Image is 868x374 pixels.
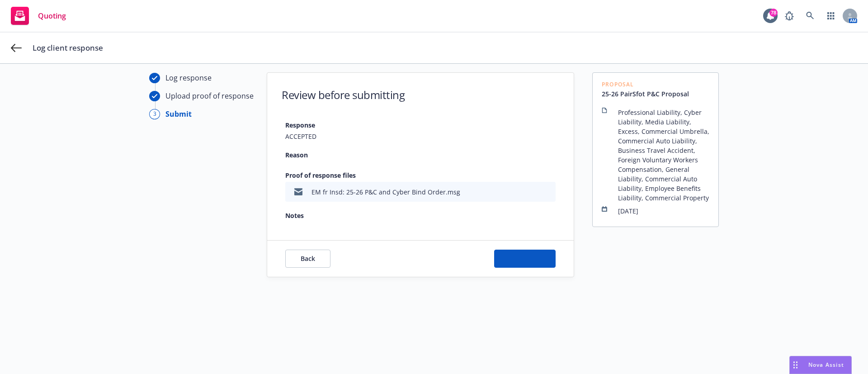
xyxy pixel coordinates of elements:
strong: Reason [285,151,308,159]
span: Proposal [602,82,696,87]
div: Upload proof of response [165,90,254,101]
strong: Response [285,121,315,129]
span: [DATE] [618,206,709,216]
span: Log client response [33,43,103,53]
span: Nova Assist [808,361,844,369]
span: Quoting [38,12,66,19]
div: Submit [165,109,192,119]
strong: Notes [285,211,304,220]
a: Quoting [7,3,70,28]
div: 78 [769,9,778,17]
button: Nova Assist [789,356,852,374]
div: 3 [149,109,160,119]
strong: Proof of response files [285,171,356,180]
button: download file [529,186,537,197]
button: preview file [544,186,552,197]
div: Log response [165,72,212,83]
a: 25-26 PairSfot P&C Proposal [602,89,696,99]
button: Submit [494,250,556,268]
span: Back [301,254,315,263]
span: Professional Liability, Cyber Liability, Media Liability, Excess, Commercial Umbrella, Commercial... [618,108,709,203]
a: Search [801,7,819,25]
span: ACCEPTED [285,132,556,141]
div: EM fr Insd: 25-26 P&C and Cyber Bind Order.msg [311,187,460,197]
span: Submit [514,254,536,263]
a: Switch app [822,7,840,25]
div: Drag to move [790,356,801,374]
a: Report a Bug [780,7,798,25]
h1: Review before submitting [282,87,405,102]
button: Back [285,250,330,268]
